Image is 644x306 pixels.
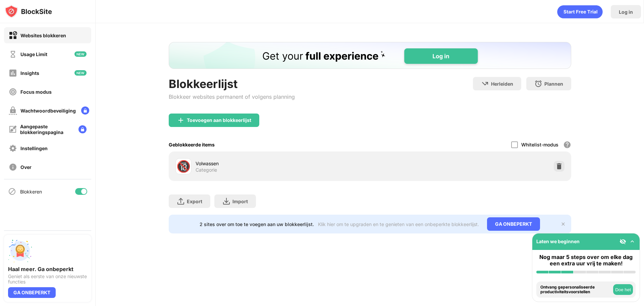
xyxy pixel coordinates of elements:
[521,142,558,147] div: Whitelist-modus
[9,88,17,96] img: focus-off.svg
[20,145,48,151] div: Instellingen
[544,81,563,87] div: Plannen
[491,81,513,87] div: Herleiden
[540,285,611,295] div: Ontvang gepersonaliseerde productiviteitsvoorstellen
[187,199,202,204] div: Export
[20,51,47,57] div: Usage Limit
[536,254,636,267] div: Nog maar 5 steps over om elke dag een extra uur vrij te maken!
[9,163,17,171] img: about-off.svg
[20,70,39,76] div: Insights
[20,89,52,95] div: Focus modus
[629,238,636,245] img: omni-setup-toggle.svg
[81,106,89,115] img: lock-menu.svg
[8,274,87,285] div: Geniet als eerste van onze nieuwste functies
[9,144,17,152] img: settings-off.svg
[536,238,580,244] div: Laten we beginnen
[8,187,16,195] img: blocking-icon.svg
[613,284,633,295] button: Doe het
[9,31,17,40] img: block-on.svg
[200,221,314,227] div: 2 sites over om toe te voegen aan uw blokkeerlijst.
[169,42,571,69] iframe: Banner
[9,50,17,58] img: time-usage-off.svg
[74,51,87,57] img: new-icon.svg
[187,118,251,123] div: Toevoegen aan blokkeerlijst
[196,167,217,173] div: Categorie
[232,199,248,204] div: Import
[560,221,566,227] img: x-button.svg
[318,221,479,227] div: Klik hier om te upgraden en te genieten van een onbeperkte blokkeerlijst.
[9,125,17,133] img: customize-block-page-off.svg
[620,238,626,245] img: eye-not-visible.svg
[169,93,295,100] div: Blokkeer websites permanent of volgens planning
[8,287,56,298] div: GA ONBEPERKT
[78,125,87,133] img: lock-menu.svg
[196,160,370,167] div: Volwassen
[169,142,215,147] div: Geblokkeerde items
[169,77,295,91] div: Blokkeerlijst
[176,160,191,173] div: 🔞
[20,164,32,170] div: Over
[20,33,66,38] div: Websites blokkeren
[557,5,603,18] div: animation
[8,239,32,263] img: push-unlimited.svg
[9,106,17,115] img: password-protection-off.svg
[487,217,540,231] div: GA ONBEPERKT
[74,70,87,76] img: new-icon.svg
[20,108,76,114] div: Wachtwoordbeveiliging
[20,124,73,135] div: Aangepaste blokkeringspagina
[619,9,633,15] div: Log in
[5,5,52,18] img: logo-blocksite.svg
[9,69,17,77] img: insights-off.svg
[20,189,42,194] div: Blokkeren
[8,266,87,272] div: Haal meer. Ga onbeperkt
